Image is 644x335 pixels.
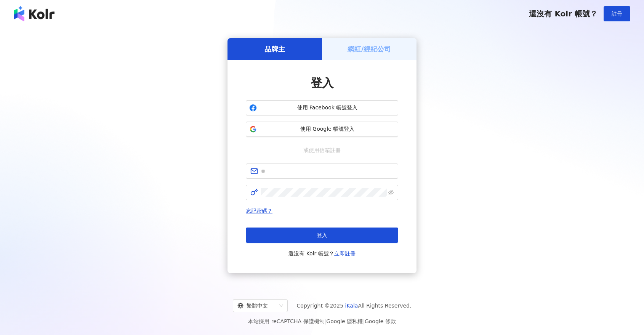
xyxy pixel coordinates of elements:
span: 登入 [311,76,333,90]
button: 使用 Google 帳號登入 [246,122,398,137]
a: 立即註冊 [334,250,356,256]
div: 繁體中文 [237,300,276,312]
span: 使用 Facebook 帳號登入 [260,104,395,112]
span: 使用 Google 帳號登入 [260,125,395,133]
span: 還沒有 Kolr 帳號？ [529,9,598,18]
span: 註冊 [612,11,622,17]
span: 還沒有 Kolr 帳號？ [288,249,356,258]
a: Google 條款 [365,318,396,324]
button: 註冊 [604,6,630,21]
a: Google 隱私權 [326,318,363,324]
button: 登入 [246,228,398,243]
a: 忘記密碼？ [246,208,272,214]
button: 使用 Facebook 帳號登入 [246,100,398,115]
span: | [363,318,365,324]
img: logo [14,6,54,21]
a: iKala [345,303,358,309]
span: 本站採用 reCAPTCHA 保護機制 [248,317,396,326]
h5: 網紅/經紀公司 [348,44,391,54]
span: | [325,318,327,324]
h5: 品牌主 [264,44,285,54]
span: 登入 [317,232,327,238]
span: eye-invisible [388,190,394,195]
span: Copyright © 2025 All Rights Reserved. [297,301,412,310]
span: 或使用信箱註冊 [298,146,346,154]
